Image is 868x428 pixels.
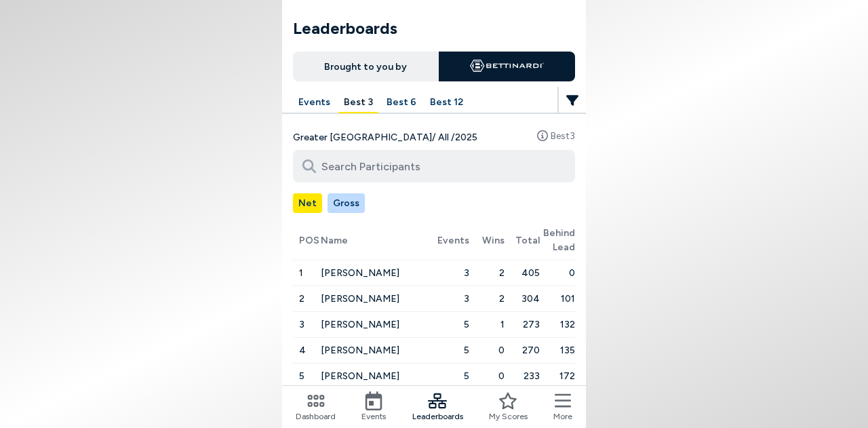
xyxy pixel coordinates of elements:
[553,410,572,423] span: More
[293,193,322,213] button: Net
[412,391,463,423] a: Leaderboards
[537,130,575,141] button: Best3
[469,369,505,383] span: 0
[361,410,386,423] span: Events
[321,267,399,279] span: [PERSON_NAME]
[293,150,575,182] input: Search Participants
[299,345,306,356] span: 4
[469,266,505,280] span: 2
[469,292,505,306] span: 2
[505,343,540,357] span: 270
[321,319,399,330] span: [PERSON_NAME]
[299,293,304,305] span: 2
[299,319,304,330] span: 3
[434,343,469,357] span: 5
[361,391,386,423] a: Events
[505,369,540,383] span: 233
[328,193,365,213] button: Gross
[425,92,469,113] button: Best 12
[321,370,399,382] span: [PERSON_NAME]
[437,233,469,248] span: Events
[434,317,469,332] span: 5
[553,391,572,423] button: More
[412,410,463,423] span: Leaderboards
[321,233,434,248] span: Name
[381,92,422,113] button: Best 6
[293,92,336,113] button: Events
[540,266,575,280] span: 0
[505,292,540,306] span: 304
[299,267,303,279] span: 1
[542,226,575,254] span: Behind Lead
[469,343,505,357] span: 0
[293,193,575,213] div: Manage your account
[293,130,575,144] h4: Greater [GEOGRAPHIC_DATA] / All / 2025
[540,343,575,357] span: 135
[540,317,575,332] span: 132
[489,391,528,423] a: My Scores
[540,292,575,306] span: 101
[299,233,321,248] span: POS
[469,317,505,332] span: 1
[293,16,575,41] h1: Leaderboards
[507,233,540,248] span: Total
[505,266,540,280] span: 405
[293,52,439,81] div: Brought to you by
[338,92,378,113] button: Best 3
[282,92,586,113] div: Manage your account
[434,369,469,383] span: 5
[321,293,399,305] span: [PERSON_NAME]
[296,391,336,423] a: Dashboard
[296,410,336,423] span: Dashboard
[299,370,304,382] span: 5
[540,369,575,383] span: 172
[505,317,540,332] span: 273
[472,233,505,248] span: Wins
[489,410,528,423] span: My Scores
[321,345,399,356] span: [PERSON_NAME]
[434,266,469,280] span: 3
[434,292,469,306] span: 3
